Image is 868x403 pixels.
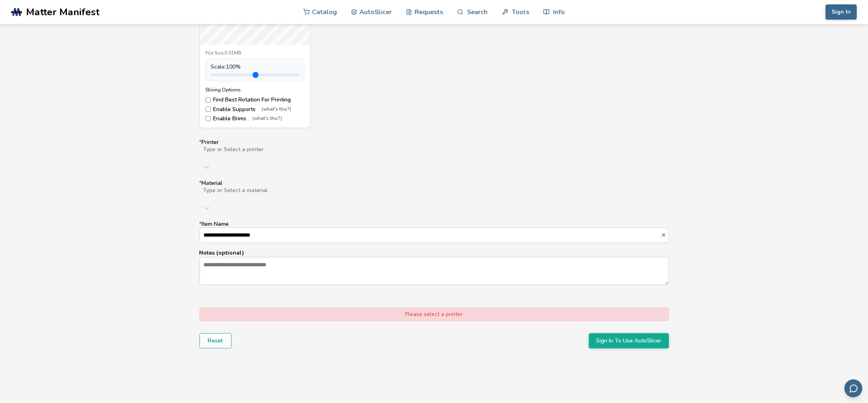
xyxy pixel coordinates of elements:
input: *PrinterType or Select a printer [203,153,458,159]
button: Sign In [826,4,857,20]
div: File Size: 0.01MB [205,51,304,56]
textarea: Notes (optional) [200,257,669,285]
span: Scale: 100 % [211,64,241,70]
span: (what's this?) [253,116,282,122]
input: Find Best Rotation For Printing [205,97,211,103]
input: Enable Brims(what's this?) [205,116,211,121]
label: Item Name [199,221,669,243]
div: Slicing Options: [205,87,304,93]
label: Find Best Rotation For Printing [205,97,304,103]
label: Enable Brims [205,115,304,122]
button: *Item Name [661,232,669,238]
button: Sign In To Use AutoSlicer [589,333,669,348]
span: Matter Manifest [26,6,99,18]
label: Material [199,180,669,215]
p: Notes (optional) [199,249,669,257]
input: *MaterialType or Select a material [203,194,457,200]
input: *Item Name [200,228,661,242]
div: Please select a printer [199,308,669,321]
span: (what's this?) [262,107,292,112]
div: Type or Select a material [203,187,665,194]
button: Send feedback via email [844,379,862,397]
label: Printer [199,139,669,174]
button: Reset [199,333,232,348]
label: Enable Supports [205,106,304,113]
input: Enable Supports(what's this?) [205,107,211,112]
div: Type or Select a printer [203,146,665,153]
